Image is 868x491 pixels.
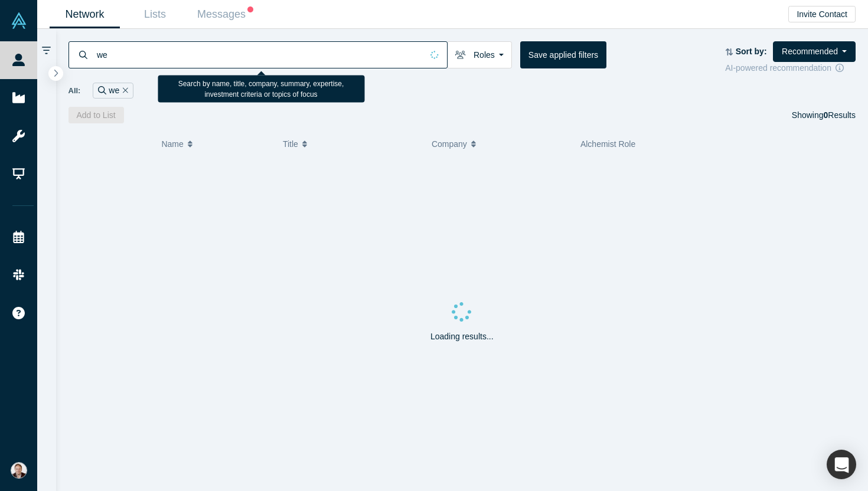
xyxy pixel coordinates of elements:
[725,62,856,74] div: AI-powered recommendation
[432,132,467,156] span: Company
[824,110,828,120] strong: 0
[520,41,606,68] button: Save applied filters
[447,41,512,68] button: Roles
[736,47,767,56] strong: Sort by:
[68,85,81,97] span: All:
[161,132,183,156] span: Name
[161,132,270,156] button: Name
[96,41,422,68] input: Search by name, title, company, summary, expertise, investment criteria or topics of focus
[788,6,856,22] button: Invite Contact
[580,139,635,149] span: Alchemist Role
[824,110,856,120] span: Results
[190,1,260,28] a: Messages
[93,83,133,99] div: we
[432,132,568,156] button: Company
[283,132,298,156] span: Title
[430,330,494,343] p: Loading results...
[773,41,856,62] button: Recommended
[50,1,120,28] a: Network
[68,107,124,123] button: Add to List
[119,84,128,97] button: Remove Filter
[283,132,419,156] button: Title
[11,12,27,29] img: Alchemist Vault Logo
[792,107,856,123] div: Showing
[120,1,190,28] a: Lists
[11,462,27,479] img: Alex Shevelenko's Account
